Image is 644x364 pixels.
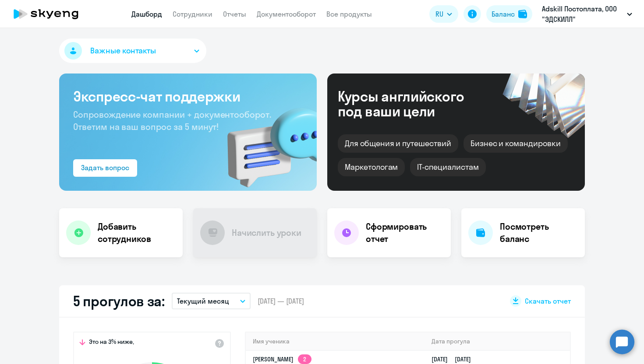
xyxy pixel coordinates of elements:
[298,354,311,364] app-skyeng-badge: 2
[525,296,571,306] span: Скачать отчет
[223,10,246,18] a: Отчеты
[73,87,303,105] h3: Экспресс-чат поддержки
[258,296,304,306] span: [DATE] — [DATE]
[90,45,156,56] span: Важные контакты
[98,220,176,245] h4: Добавить сотрудников
[435,9,443,19] span: RU
[429,5,458,23] button: RU
[338,158,405,176] div: Маркетологам
[338,134,458,153] div: Для общения и путешествий
[73,292,165,310] h2: 5 прогулов за:
[492,9,515,19] div: Баланс
[432,355,478,363] a: [DATE][DATE]
[500,220,578,245] h4: Посмотреть баланс
[172,293,251,309] button: Текущий месяц
[177,296,229,306] p: Текущий месяц
[542,3,623,24] p: Adskill Постоплата, ООО "ЭДСКИЛЛ"
[338,89,488,119] div: Курсы английского под ваши цели
[410,158,485,176] div: IT-специалистам
[131,10,162,18] a: Дашборд
[518,10,527,18] img: balance
[326,10,372,18] a: Все продукты
[366,220,444,245] h4: Сформировать отчет
[464,134,568,153] div: Бизнес и командировки
[59,38,206,63] button: Важные контакты
[81,162,129,173] div: Задать вопрос
[73,159,137,177] button: Задать вопрос
[89,338,134,348] span: Это на 3% ниже,
[253,355,311,363] a: [PERSON_NAME]2
[425,332,570,350] th: Дата прогула
[215,92,317,191] img: bg-img
[232,227,301,239] h4: Начислить уроки
[73,109,271,132] span: Сопровождение компании + документооборот. Ответим на ваш вопрос за 5 минут!
[246,332,425,350] th: Имя ученика
[538,3,637,24] button: Adskill Постоплата, ООО "ЭДСКИЛЛ"
[173,10,212,18] a: Сотрудники
[486,5,532,23] button: Балансbalance
[257,10,316,18] a: Документооборот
